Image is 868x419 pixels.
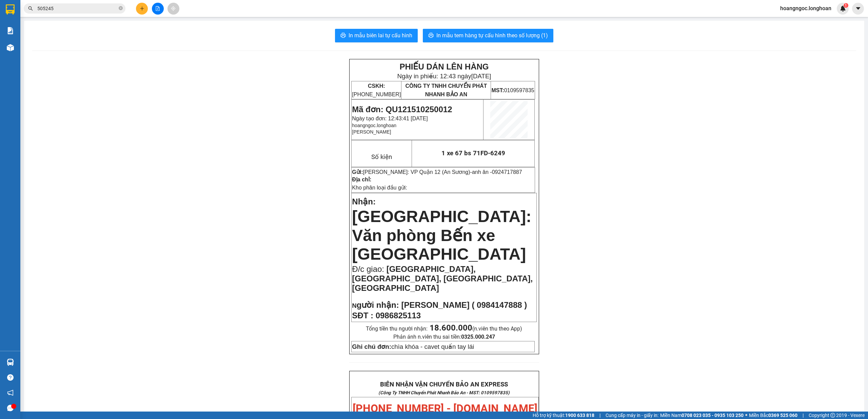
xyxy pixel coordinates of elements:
[393,334,495,340] span: Phản ánh n.viên thu sai tiền:
[401,300,527,310] span: [PERSON_NAME] ( 0984147888 )
[352,207,531,263] span: [GEOGRAPHIC_DATA]: Văn phòng Bến xe [GEOGRAPHIC_DATA]
[136,3,148,15] button: plus
[7,374,14,381] span: question-circle
[803,412,804,419] span: |
[7,405,14,411] span: message
[844,3,848,8] sup: 1
[470,169,522,175] span: -
[357,300,399,310] span: gười nhận:
[119,6,123,10] span: close-circle
[349,31,412,40] span: In mẫu biên lai tự cấu hình
[376,311,421,320] span: 0986825113
[363,169,470,175] span: [PERSON_NAME]: VP Quận 12 (An Sương)
[682,413,744,418] strong: 0708 023 035 - 0935 103 250
[171,6,176,11] span: aim
[352,123,396,128] span: hoangngoc.longhoan
[775,4,837,13] span: hoangngoc.longhoan
[471,73,491,80] span: [DATE]
[352,197,376,206] span: Nhận:
[352,343,474,350] span: chìa khóa - cavet quấn tay lái
[140,6,144,11] span: plus
[423,29,553,42] button: printerIn mẫu tem hàng tự cấu hình theo số lượng (1)
[371,153,392,161] span: Số kiện
[368,83,385,89] strong: CSKH:
[352,116,428,121] span: Ngày tạo đơn: 12:43:41 [DATE]
[352,311,373,320] strong: SĐT :
[405,83,487,97] span: CÔNG TY TNHH CHUYỂN PHÁT NHANH BẢO AN
[430,323,472,333] strong: 18.600.000
[28,6,33,11] span: search
[533,412,594,419] span: Hỗ trợ kỹ thuật:
[491,87,504,93] strong: MST:
[7,390,14,396] span: notification
[353,402,537,415] span: [PHONE_NUMBER] - [DOMAIN_NAME]
[441,149,505,157] span: 1 xe 67 bs 71FD-6249
[606,412,658,419] span: Cung cấp máy in - giấy in:
[352,264,533,293] span: [GEOGRAPHIC_DATA], [GEOGRAPHIC_DATA], [GEOGRAPHIC_DATA], [GEOGRAPHIC_DATA]
[7,44,14,51] img: warehouse-icon
[399,62,489,71] strong: PHIẾU DÁN LÊN HÀNG
[380,381,508,388] strong: BIÊN NHẬN VẬN CHUYỂN BẢO AN EXPRESS
[37,5,117,12] input: Tìm tên, số ĐT hoặc mã đơn
[352,169,363,175] strong: Gửi:
[845,3,847,8] span: 1
[840,5,846,12] img: icon-new-feature
[660,412,744,419] span: Miền Nam
[378,390,510,395] strong: (Công Ty TNHH Chuyển Phát Nhanh Bảo An - MST: 0109597835)
[599,412,600,419] span: |
[436,31,548,40] span: In mẫu tem hàng tự cấu hình theo số lượng (1)
[340,33,346,39] span: printer
[119,5,123,12] span: close-circle
[461,334,495,340] strong: 0325.000.247
[352,185,407,191] span: Kho phân loại đầu gửi:
[7,359,14,366] img: warehouse-icon
[167,3,179,15] button: aim
[397,73,491,80] span: Ngày in phiếu: 12:43 ngày
[352,177,371,182] strong: Địa chỉ:
[6,4,15,15] img: logo-vxr
[352,264,386,274] span: Đ/c giao:
[745,414,747,417] span: ⚪️
[830,413,835,418] span: copyright
[768,413,797,418] strong: 0369 525 060
[155,6,160,11] span: file-add
[352,129,391,135] span: [PERSON_NAME]
[352,302,399,309] strong: N
[492,169,522,175] span: 0924717887
[352,83,401,97] span: [PHONE_NUMBER]
[352,343,391,350] strong: Ghi chú đơn:
[472,169,522,175] span: anh ân -
[366,325,522,332] span: Tổng tiền thu người nhận:
[152,3,164,15] button: file-add
[335,29,418,42] button: printerIn mẫu biên lai tự cấu hình
[852,3,864,15] button: caret-down
[7,27,14,34] img: solution-icon
[491,87,534,93] span: 0109597835
[749,412,797,419] span: Miền Bắc
[428,33,434,39] span: printer
[565,413,594,418] strong: 1900 633 818
[352,105,452,114] span: Mã đơn: QU121510250012
[855,5,861,12] span: caret-down
[430,325,522,332] span: (n.viên thu theo App)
